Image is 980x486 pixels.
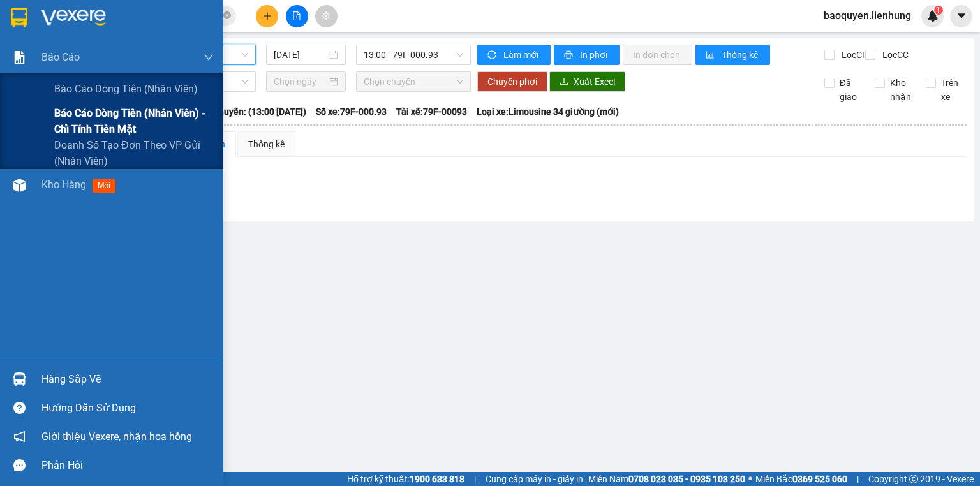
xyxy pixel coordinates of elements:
span: plus [263,11,272,20]
span: bar-chart [706,50,716,61]
strong: 0708 023 035 - 0935 103 250 [628,474,745,484]
span: Trên xe [936,76,967,104]
button: In đơn chọn [623,45,692,65]
span: message [13,459,26,471]
div: Hướng dẫn sử dụng [41,399,214,418]
span: Số xe: 79F-000.93 [316,105,387,119]
span: down [204,52,214,63]
div: Thống kê [248,137,285,151]
input: 13/10/2025 [274,48,326,62]
span: 13:00 - 79F-000.93 [364,45,464,64]
span: Báo cáo dòng tiền (nhân viên) [54,81,198,97]
img: icon-new-feature [927,10,939,22]
span: Làm mới [503,48,540,62]
span: caret-down [956,10,967,22]
span: baoquyen.lienhung [813,8,921,24]
span: Báo cáo [41,49,80,65]
span: question-circle [13,402,26,414]
span: printer [564,50,575,61]
span: notification [13,431,26,443]
span: 1 [936,6,940,15]
span: Báo cáo dòng tiền (nhân viên) - chỉ tính tiền mặt [54,105,214,137]
span: close-circle [223,10,231,22]
button: downloadXuất Excel [549,71,625,92]
strong: 0369 525 060 [792,474,847,484]
button: plus [256,5,278,27]
span: file-add [292,11,301,20]
span: Kho nhận [885,76,916,104]
span: Đã giao [835,76,866,104]
span: Giới thiệu Vexere, nhận hoa hồng [41,429,192,445]
span: Miền Bắc [755,472,847,486]
span: | [474,472,476,486]
button: Chuyển phơi [477,71,547,92]
span: Loại xe: Limousine 34 giường (mới) [477,105,619,119]
span: copyright [909,475,918,483]
span: Chọn chuyến [364,72,464,91]
span: Chuyến: (13:00 [DATE]) [213,105,306,119]
strong: 1900 633 818 [410,474,464,484]
span: Miền Nam [588,472,745,486]
img: warehouse-icon [13,179,26,192]
img: logo-vxr [11,8,27,27]
div: Hàng sắp về [41,370,214,389]
sup: 1 [934,6,943,15]
span: aim [322,11,330,20]
button: caret-down [950,5,972,27]
span: | [857,472,859,486]
input: Chọn ngày [274,75,326,89]
span: Cung cấp máy in - giấy in: [486,472,585,486]
span: Doanh số tạo đơn theo VP gửi (nhân viên) [54,137,214,169]
span: ⚪️ [748,476,752,482]
button: syncLàm mới [477,45,551,65]
span: Lọc CC [877,48,910,62]
span: close-circle [223,11,231,19]
button: file-add [286,5,308,27]
span: Kho hàng [41,179,86,191]
span: Tài xế: 79F-00093 [396,105,467,119]
button: bar-chartThống kê [695,45,770,65]
button: aim [315,5,338,27]
span: In phơi [580,48,609,62]
img: solution-icon [13,51,26,64]
div: Phản hồi [41,456,214,475]
span: Hỗ trợ kỹ thuật: [347,472,464,486]
span: Thống kê [722,48,760,62]
span: sync [487,50,498,61]
button: printerIn phơi [554,45,620,65]
img: warehouse-icon [13,372,26,386]
span: Lọc CR [836,48,870,62]
span: mới [93,179,115,193]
